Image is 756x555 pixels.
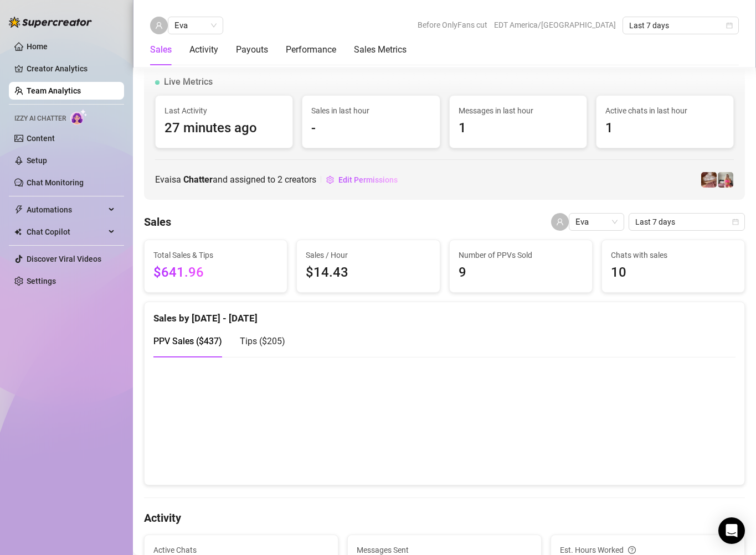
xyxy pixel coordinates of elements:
div: Sales [150,43,172,56]
div: Sales by [DATE] - [DATE] [153,302,736,326]
div: Open Intercom Messenger [718,517,745,544]
span: Last 7 days [629,17,732,34]
img: AI Chatter [70,109,88,125]
span: Chat Copilot [27,223,105,241]
span: 1 [459,118,578,139]
span: Live Metrics [164,75,213,89]
img: logo-BBDzfeDw.svg [9,17,92,28]
span: Automations [27,201,105,219]
div: Payouts [236,43,268,56]
a: Setup [27,156,47,165]
a: Creator Analytics [27,60,115,77]
h4: Sales [144,214,171,230]
span: calendar [732,219,739,225]
a: Team Analytics [27,86,81,95]
span: Messages in last hour [459,105,578,117]
span: $641.96 [153,262,278,283]
span: $14.43 [306,262,430,283]
span: 2 [277,174,282,185]
span: 9 [459,262,583,283]
span: Number of PPVs Sold [459,249,583,261]
span: Total Sales & Tips [153,249,278,261]
b: Chatter [183,174,213,185]
span: 27 minutes ago [164,118,284,139]
span: - [311,118,430,139]
span: Tips ( $205 ) [240,336,285,346]
a: Discover Viral Videos [27,255,101,263]
a: Content [27,134,55,143]
span: user [155,22,163,29]
a: Home [27,42,48,51]
span: PPV Sales ( $437 ) [153,336,222,346]
img: Chat Copilot [14,228,22,236]
span: thunderbolt [14,205,23,214]
span: Chats with sales [611,249,736,261]
span: calendar [726,22,733,29]
span: Active chats in last hour [605,105,724,117]
span: Sales in last hour [311,105,430,117]
span: 1 [605,118,724,139]
button: Edit Permissions [326,171,398,189]
img: Susanna [701,172,717,188]
a: Settings [27,277,56,286]
span: Eva [174,17,217,34]
span: Izzy AI Chatter [14,113,66,124]
span: EDT America/[GEOGRAPHIC_DATA] [494,17,616,33]
span: Edit Permissions [338,175,398,184]
div: Activity [189,43,218,56]
div: Sales Metrics [354,43,407,56]
span: setting [326,176,334,184]
span: user [556,218,564,226]
a: Chat Monitoring [27,178,84,187]
span: Last 7 days [635,214,738,230]
span: Before OnlyFans cut [418,17,487,33]
span: Eva is a and assigned to creators [155,173,316,186]
div: Performance [286,43,336,56]
span: Eva [575,214,618,230]
span: Sales / Hour [306,249,430,261]
span: 10 [611,262,736,283]
h4: Activity [144,510,745,526]
span: Last Activity [164,105,284,117]
img: Susanna [718,172,733,188]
